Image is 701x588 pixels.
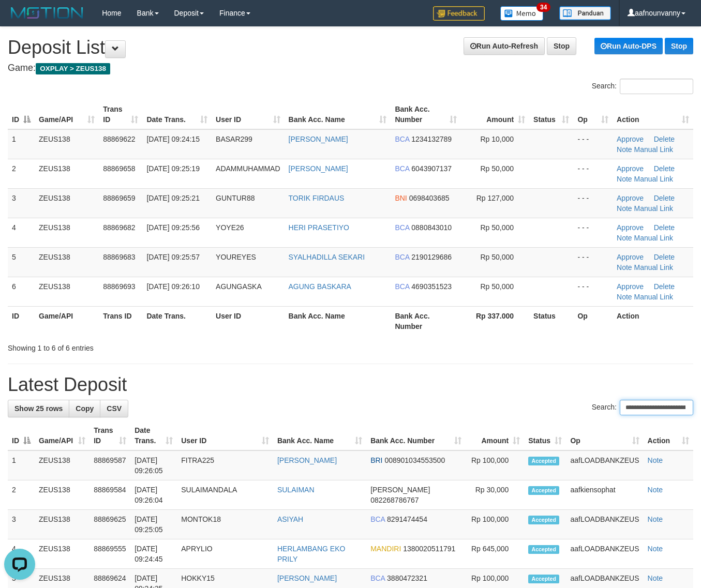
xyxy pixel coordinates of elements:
[90,510,130,539] td: 88869625
[481,135,514,143] span: Rp 10,000
[644,421,693,450] th: Action: activate to sort column ascending
[8,218,35,247] td: 4
[370,515,385,523] span: BCA
[395,223,409,232] span: BCA
[216,194,255,202] span: GUNTUR88
[559,6,611,20] img: panduan.png
[285,306,391,336] th: Bank Acc. Name
[212,306,284,336] th: User ID
[573,188,613,218] td: - - -
[216,253,256,261] span: YOUREYES
[216,164,280,173] span: ADAMMUHAMMAD
[90,480,130,510] td: 88869584
[476,194,514,202] span: Rp 127,000
[8,188,35,218] td: 3
[8,480,35,510] td: 2
[130,480,177,510] td: [DATE] 09:26:04
[566,421,643,450] th: Op: activate to sort column ascending
[654,223,675,232] a: Delete
[35,277,99,306] td: ZEUS138
[289,282,351,291] a: AGUNG BASKARA
[384,456,445,464] span: Copy 008901034553500 to clipboard
[370,486,430,494] span: [PERSON_NAME]
[14,404,63,413] span: Show 25 rows
[566,510,643,539] td: aafLOADBANKZEUS
[289,164,348,173] a: [PERSON_NAME]
[481,282,514,291] span: Rp 50,000
[648,515,663,523] a: Note
[90,450,130,480] td: 88869587
[8,247,35,277] td: 5
[370,456,382,464] span: BRI
[620,79,693,94] input: Search:
[8,63,693,73] h4: Game:
[411,135,452,143] span: Copy 1234132789 to clipboard
[146,164,199,173] span: [DATE] 09:25:19
[35,159,99,188] td: ZEUS138
[403,545,455,553] span: Copy 1380020511791 to clipboard
[411,282,452,291] span: Copy 4690351523 to clipboard
[500,6,544,21] img: Button%20Memo.svg
[8,421,35,450] th: ID: activate to sort column descending
[395,164,409,173] span: BCA
[8,37,693,58] h1: Deposit List
[277,486,315,494] a: SULAIMAN
[634,293,673,301] a: Manual Link
[277,574,337,582] a: [PERSON_NAME]
[177,450,273,480] td: FITRA225
[103,164,135,173] span: 88869658
[617,282,644,291] a: Approve
[594,38,663,54] a: Run Auto-DPS
[35,306,99,336] th: Game/API
[648,574,663,582] a: Note
[528,575,559,583] span: Accepted
[395,135,409,143] span: BCA
[634,175,673,183] a: Manual Link
[573,159,613,188] td: - - -
[461,100,529,129] th: Amount: activate to sort column ascending
[634,234,673,242] a: Manual Link
[547,37,576,55] a: Stop
[592,400,693,415] label: Search:
[617,194,644,202] a: Approve
[573,129,613,159] td: - - -
[617,204,632,213] a: Note
[370,496,419,504] span: Copy 082268786767 to clipboard
[466,450,524,480] td: Rp 100,000
[177,539,273,569] td: APRYLIO
[648,456,663,464] a: Note
[35,539,90,569] td: ZEUS138
[387,574,427,582] span: Copy 3880472321 to clipboard
[8,510,35,539] td: 3
[146,194,199,202] span: [DATE] 09:25:21
[592,79,693,94] label: Search:
[212,100,284,129] th: User ID: activate to sort column ascending
[8,277,35,306] td: 6
[100,400,128,417] a: CSV
[107,404,122,413] span: CSV
[617,253,644,261] a: Approve
[216,223,244,232] span: YOYE26
[536,3,550,12] span: 34
[409,194,450,202] span: Copy 0698403685 to clipboard
[130,450,177,480] td: [DATE] 09:26:05
[103,282,135,291] span: 88869693
[634,145,673,154] a: Manual Link
[8,159,35,188] td: 2
[8,400,69,417] a: Show 25 rows
[634,263,673,272] a: Manual Link
[617,234,632,242] a: Note
[654,282,675,291] a: Delete
[613,100,693,129] th: Action: activate to sort column ascending
[289,135,348,143] a: [PERSON_NAME]
[216,282,262,291] span: AGUNGASKA
[617,223,644,232] a: Approve
[411,223,452,232] span: Copy 0880843010 to clipboard
[8,374,693,395] h1: Latest Deposit
[146,223,199,232] span: [DATE] 09:25:56
[411,164,452,173] span: Copy 6043907137 to clipboard
[177,421,273,450] th: User ID: activate to sort column ascending
[566,450,643,480] td: aafLOADBANKZEUS
[391,306,460,336] th: Bank Acc. Number
[529,306,573,336] th: Status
